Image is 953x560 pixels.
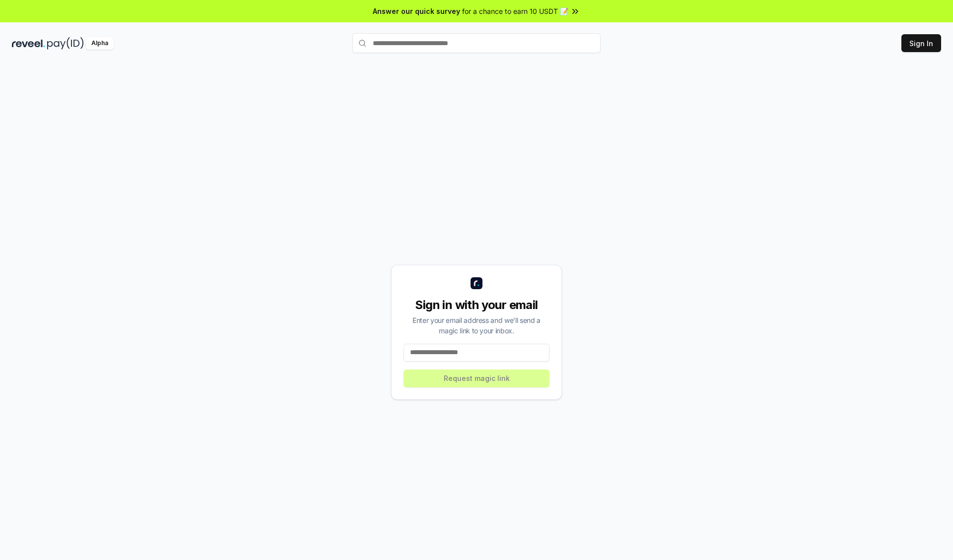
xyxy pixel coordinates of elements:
button: Sign In [901,34,941,52]
img: pay_id [47,37,84,50]
img: logo_small [471,277,482,289]
span: for a chance to earn 10 USDT 📝 [462,6,568,16]
div: Enter your email address and we’ll send a magic link to your inbox. [404,315,549,336]
div: Sign in with your email [404,297,549,313]
img: reveel_dark [12,37,45,50]
span: Answer our quick survey [373,6,460,16]
div: Alpha [86,37,114,50]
